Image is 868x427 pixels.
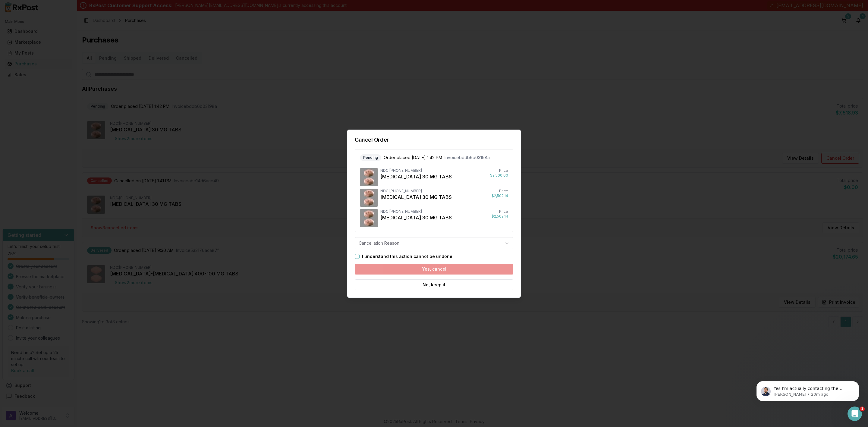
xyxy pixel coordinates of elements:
[380,189,452,193] div: NDC: [PHONE_NUMBER]
[360,189,378,207] img: Otezla 30 MG TABS
[492,193,508,198] div: $2,502.14
[380,173,452,180] div: [MEDICAL_DATA] 30 MG TABS
[747,369,868,411] iframe: Intercom notifications message
[360,168,378,186] img: Otezla 30 MG TABS
[384,155,442,161] span: Order placed [DATE] 1:42 PM
[499,209,508,214] div: Price
[499,189,508,193] div: Price
[380,209,452,214] div: NDC: [PHONE_NUMBER]
[360,154,381,161] div: Pending
[380,193,452,201] div: [MEDICAL_DATA] 30 MG TABS
[860,407,865,411] span: 1
[380,214,452,221] div: [MEDICAL_DATA] 30 MG TABS
[492,214,508,219] div: $2,502.14
[355,279,513,290] button: No, keep it
[380,168,452,173] div: NDC: [PHONE_NUMBER]
[445,155,490,161] span: Invoice bddb6b03198a
[848,407,862,421] iframe: Intercom live chat
[362,254,454,259] label: I understand this action cannot be undone.
[499,168,508,173] div: Price
[360,209,378,227] img: Otezla 30 MG TABS
[490,173,508,178] div: $2,500.00
[355,137,513,143] h2: Cancel Order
